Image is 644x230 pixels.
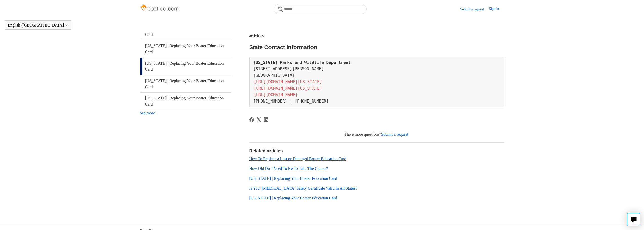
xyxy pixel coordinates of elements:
button: English ([GEOGRAPHIC_DATA]) [8,23,68,28]
svg: Share this page on LinkedIn [264,117,268,122]
a: X Corp [257,117,261,122]
a: [URL][DOMAIN_NAME] [253,92,298,98]
input: Search [274,4,367,14]
p: By following these steps, you can quickly replace your and get back to enjoying your [MEDICAL_DAT... [249,26,504,39]
a: [US_STATE] | Replacing Your Boater Education Card [140,58,231,75]
a: Submit a request [381,132,408,136]
div: Have more questions? [249,131,504,137]
a: [US_STATE] | Replacing Your Boater Education Card [249,196,337,200]
a: Sign in [489,6,504,12]
a: See more [140,111,155,115]
img: Boat-Ed Help Center home page [140,3,180,13]
a: [URL][DOMAIN_NAME][US_STATE] [253,85,323,91]
button: Live chat [627,213,640,226]
svg: Share this page on Facebook [249,117,254,122]
a: Is Your [MEDICAL_DATA] Safety Certificate Valid In All States? [249,186,357,190]
h2: State Contact Information [249,43,504,52]
h2: Related articles [249,148,504,155]
a: Submit a request [460,7,489,12]
svg: Share this page on X Corp [257,117,261,122]
a: Facebook [249,117,254,122]
strong: [US_STATE] Parks and Wildlife Department [253,60,351,65]
pre: [STREET_ADDRESS][PERSON_NAME] [GEOGRAPHIC_DATA] [PHONE_NUMBER] | [PHONE_NUMBER] [249,57,504,107]
a: [US_STATE] | Replacing Your Boater Education Card [140,93,231,110]
a: [US_STATE] | Replacing Your Boater Education Card [249,176,337,181]
a: How To Replace a Lost or Damaged Boater Education Card [249,157,346,161]
a: [US_STATE] | Replacing Your Boater Education Card [140,40,231,58]
a: How Old Do I Need To Be To Take The Course? [249,166,328,171]
a: [US_STATE] | Replacing Your Boater Education Card [140,75,231,92]
a: LinkedIn [264,117,268,122]
a: [URL][DOMAIN_NAME][US_STATE] [253,79,323,85]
